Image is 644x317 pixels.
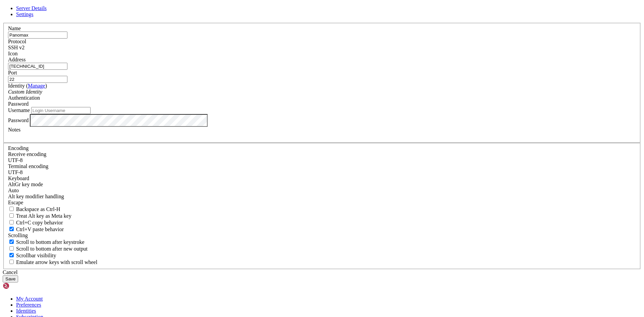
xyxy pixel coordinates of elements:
span: SSH v2 [8,45,24,50]
label: Password [8,117,29,123]
span: Auto [8,188,19,193]
span: Scrollbar visibility [16,253,56,258]
label: Icon [8,51,17,56]
span: Treat Alt key as Meta key [16,213,71,219]
a: Manage [28,83,45,89]
input: Backspace as Ctrl-H [9,207,14,211]
label: Address [8,57,25,62]
label: The vertical scrollbar mode. [8,253,56,258]
label: Controls how the Alt key is handled. Escape: Send an ESC prefix. 8-Bit: Add 128 to the typed char... [8,194,64,199]
input: Scroll to bottom after keystroke [9,240,14,244]
label: Authentication [8,95,40,101]
label: Scroll to bottom after new output. [8,246,88,252]
span: UTF-8 [8,169,23,175]
span: UTF-8 [8,157,23,163]
label: Port [8,70,17,75]
button: Save [3,275,18,282]
div: Escape [8,200,636,206]
span: ( ) [26,83,47,89]
span: Ctrl+V paste behavior [16,226,64,232]
input: Scrollbar visibility [9,253,14,257]
label: If true, the backspace should send BS ('\x08', aka ^H). Otherwise the backspace key should send '... [8,206,60,212]
label: Identity [8,83,47,89]
label: Protocol [8,39,26,44]
div: Auto [8,188,636,194]
a: Identities [16,308,36,314]
label: Keyboard [8,175,29,181]
a: My Account [16,296,43,302]
input: Emulate arrow keys with scroll wheel [9,260,14,264]
input: Host Name or IP [8,63,67,70]
div: UTF-8 [8,157,636,163]
input: Login Username [31,107,91,114]
div: UTF-8 [8,169,636,175]
span: Scroll to bottom after new output [16,246,88,252]
img: Shellngn [3,282,41,289]
span: Ctrl+C copy behavior [16,220,63,225]
a: Settings [16,11,34,17]
input: Ctrl+V paste behavior [9,227,14,231]
label: The default terminal encoding. ISO-2022 enables character map translations (like graphics maps). ... [8,163,48,169]
a: Server Details [16,5,47,11]
div: SSH v2 [8,45,636,51]
input: Port Number [8,76,67,83]
label: When using the alternative screen buffer, and DECCKM (Application Cursor Keys) is active, mouse w... [8,259,97,265]
input: Scroll to bottom after new output [9,246,14,251]
label: Set the expected encoding for data received from the host. If the encodings do not match, visual ... [8,181,43,187]
label: Encoding [8,145,29,151]
label: Ctrl-C copies if true, send ^C to host if false. Ctrl-Shift-C sends ^C to host if true, copies if... [8,220,63,225]
label: Set the expected encoding for data received from the host. If the encodings do not match, visual ... [8,151,46,157]
a: Preferences [16,302,41,308]
input: Server Name [8,32,67,39]
input: Treat Alt key as Meta key [9,213,14,218]
span: Backspace as Ctrl-H [16,206,60,212]
label: Scrolling [8,232,28,238]
label: Whether to scroll to the bottom on any keystroke. [8,239,85,245]
label: Whether the Alt key acts as a Meta key or as a distinct Alt key. [8,213,71,219]
div: Password [8,101,636,107]
span: Escape [8,200,23,205]
div: Cancel [3,269,641,275]
label: Username [8,107,30,113]
input: Ctrl+C copy behavior [9,220,14,224]
label: Name [8,25,21,31]
div: Custom Identity [8,89,636,95]
label: Notes [8,127,20,133]
label: Ctrl+V pastes if true, sends ^V to host if false. Ctrl+Shift+V sends ^V to host if true, pastes i... [8,226,64,232]
i: Custom Identity [8,89,42,95]
span: Emulate arrow keys with scroll wheel [16,259,97,265]
span: Password [8,101,29,107]
span: Scroll to bottom after keystroke [16,239,85,245]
